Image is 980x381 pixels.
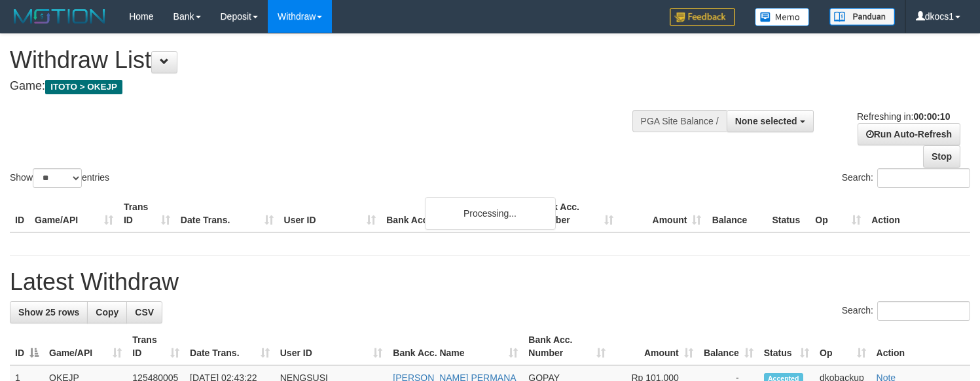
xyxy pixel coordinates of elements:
th: Balance [706,195,767,232]
a: Stop [923,145,960,168]
a: Run Auto-Refresh [858,123,960,145]
span: ITOTO > OKEJP [45,80,122,94]
th: Game/API [29,195,118,232]
th: Action [866,195,970,232]
img: panduan.png [829,8,895,26]
th: User ID: activate to sort column ascending [275,328,388,365]
label: Show entries [10,168,109,188]
h1: Withdraw List [10,47,640,73]
input: Search: [877,301,970,321]
th: ID: activate to sort column descending [10,328,44,365]
span: Copy [96,307,118,317]
th: Status [767,195,810,232]
div: Processing... [425,197,556,230]
th: Game/API: activate to sort column ascending [44,328,127,365]
select: Showentries [33,168,82,188]
img: MOTION_logo.png [10,7,109,26]
th: ID [10,195,29,232]
a: Copy [87,301,127,323]
th: Status: activate to sort column ascending [759,328,814,365]
strong: 00:00:10 [913,111,950,122]
th: Bank Acc. Name [381,195,530,232]
th: Balance: activate to sort column ascending [699,328,759,365]
h4: Game: [10,80,640,93]
span: CSV [135,307,154,317]
th: Bank Acc. Number: activate to sort column ascending [523,328,611,365]
th: Bank Acc. Number [530,195,619,232]
th: User ID [279,195,382,232]
th: Amount: activate to sort column ascending [611,328,699,365]
h1: Latest Withdraw [10,269,970,295]
a: Show 25 rows [10,301,88,323]
span: None selected [735,116,797,126]
th: Op: activate to sort column ascending [814,328,871,365]
img: Button%20Memo.svg [755,8,810,26]
div: PGA Site Balance / [632,110,727,132]
img: Feedback.jpg [670,8,735,26]
th: Trans ID [118,195,175,232]
th: Date Trans. [175,195,279,232]
label: Search: [842,168,970,188]
th: Bank Acc. Name: activate to sort column ascending [388,328,523,365]
label: Search: [842,301,970,321]
a: CSV [126,301,162,323]
th: Amount [619,195,707,232]
button: None selected [727,110,814,132]
th: Date Trans.: activate to sort column ascending [185,328,275,365]
input: Search: [877,168,970,188]
span: Show 25 rows [18,307,79,317]
th: Action [871,328,970,365]
th: Op [810,195,866,232]
span: Refreshing in: [857,111,950,122]
th: Trans ID: activate to sort column ascending [127,328,185,365]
